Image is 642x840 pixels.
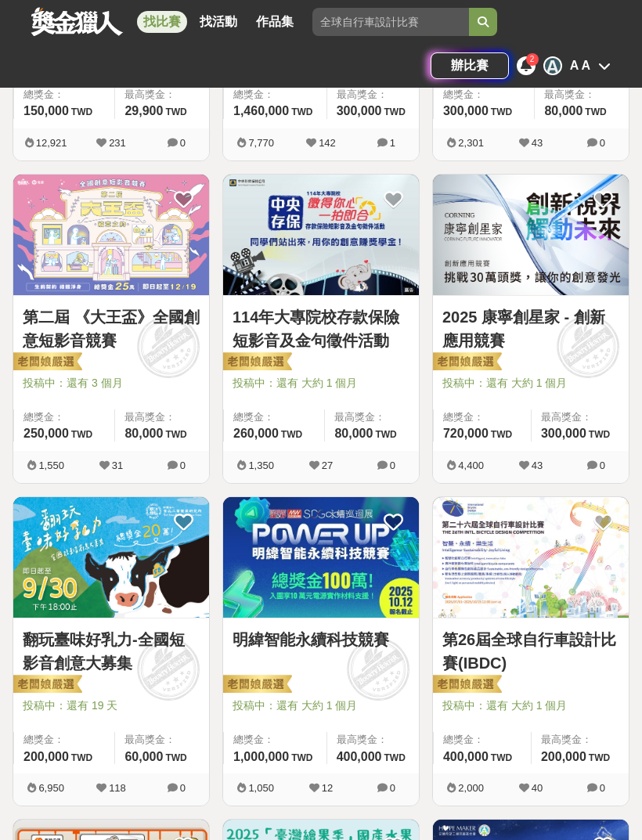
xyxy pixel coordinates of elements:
[532,460,543,471] span: 43
[233,375,409,391] span: 投稿中：還有 大約 1 個月
[248,460,274,471] span: 1,350
[291,106,312,117] span: TWD
[433,175,629,295] img: Cover Image
[530,55,535,63] span: 2
[193,11,243,33] a: 找活動
[532,137,543,149] span: 43
[23,305,200,352] a: 第二屆 《大王盃》全國創意短影音競賽
[375,429,396,440] span: TWD
[541,409,619,425] span: 最高獎金：
[334,427,373,440] span: 80,000
[248,137,274,149] span: 7,770
[23,698,200,714] span: 投稿中：還有 19 天
[223,497,419,618] img: Cover Image
[541,750,586,763] span: 200,000
[570,56,590,75] div: A A
[532,782,543,794] span: 40
[430,674,502,696] img: 老闆娘嚴選
[71,106,92,117] span: TWD
[23,628,200,675] a: 翻玩臺味好乳力-全國短影音創意大募集
[23,732,105,748] span: 總獎金：
[23,104,69,117] span: 150,000
[233,409,315,425] span: 總獎金：
[281,429,302,440] span: TWD
[319,137,336,149] span: 142
[10,674,82,696] img: 老闆娘嚴選
[233,104,289,117] span: 1,460,000
[248,782,274,794] span: 1,050
[585,106,606,117] span: TWD
[442,698,619,714] span: 投稿中：還有 大約 1 個月
[600,782,605,794] span: 0
[337,750,382,763] span: 400,000
[541,427,586,440] span: 300,000
[491,106,512,117] span: TWD
[180,782,186,794] span: 0
[180,460,186,471] span: 0
[443,409,521,425] span: 總獎金：
[250,11,300,33] a: 作品集
[431,52,509,79] a: 辦比賽
[443,427,489,440] span: 720,000
[165,106,186,117] span: TWD
[312,8,469,36] input: 全球自行車設計比賽
[71,429,92,440] span: TWD
[165,429,186,440] span: TWD
[589,752,610,763] span: TWD
[109,782,126,794] span: 118
[233,87,317,103] span: 總獎金：
[433,497,629,618] img: Cover Image
[458,137,484,149] span: 2,301
[544,87,619,103] span: 最高獎金：
[458,782,484,794] span: 2,000
[322,460,333,471] span: 27
[10,352,82,373] img: 老闆娘嚴選
[233,732,317,748] span: 總獎金：
[223,497,419,618] a: Cover Image
[23,427,69,440] span: 250,000
[38,782,64,794] span: 6,950
[544,104,582,117] span: 80,000
[124,750,163,763] span: 60,000
[442,375,619,391] span: 投稿中：還有 大約 1 個月
[443,750,489,763] span: 400,000
[442,628,619,675] a: 第26屆全球自行車設計比賽(IBDC)
[23,87,105,103] span: 總獎金：
[124,87,200,103] span: 最高獎金：
[541,732,619,748] span: 最高獎金：
[36,137,67,149] span: 12,921
[23,750,69,763] span: 200,000
[124,427,163,440] span: 80,000
[600,137,605,149] span: 0
[337,87,409,103] span: 最高獎金：
[491,429,512,440] span: TWD
[337,732,409,748] span: 最高獎金：
[291,752,312,763] span: TWD
[390,137,395,149] span: 1
[13,497,209,618] a: Cover Image
[233,698,409,714] span: 投稿中：還有 大約 1 個月
[233,750,289,763] span: 1,000,000
[390,782,395,794] span: 0
[13,175,209,295] img: Cover Image
[23,375,200,391] span: 投稿中：還有 3 個月
[137,11,187,33] a: 找比賽
[38,460,64,471] span: 1,550
[443,732,521,748] span: 總獎金：
[458,460,484,471] span: 4,400
[223,175,419,295] img: Cover Image
[124,104,163,117] span: 29,900
[600,460,605,471] span: 0
[442,305,619,352] a: 2025 康寧創星家 - 創新應用競賽
[589,429,610,440] span: TWD
[491,752,512,763] span: TWD
[109,137,126,149] span: 231
[71,752,92,763] span: TWD
[543,56,562,75] div: A
[13,497,209,618] img: Cover Image
[220,674,292,696] img: 老闆娘嚴選
[124,732,200,748] span: 最高獎金：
